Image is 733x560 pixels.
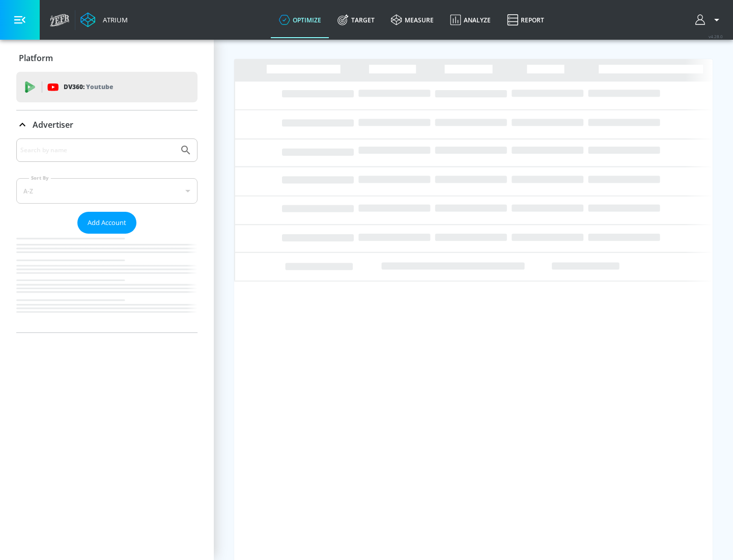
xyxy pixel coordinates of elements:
[16,138,198,332] div: Advertiser
[99,15,128,24] div: Atrium
[80,12,128,27] a: Atrium
[16,178,198,204] div: A-Z
[271,2,329,38] a: optimize
[77,212,136,234] button: Add Account
[16,72,198,102] div: DV360: Youtube
[383,2,442,38] a: measure
[19,52,53,64] p: Platform
[442,2,499,38] a: Analyze
[16,44,198,72] div: Platform
[329,2,383,38] a: Target
[64,81,113,93] p: DV360:
[16,110,198,139] div: Advertiser
[29,175,51,181] label: Sort By
[33,119,73,130] p: Advertiser
[86,81,113,92] p: Youtube
[499,2,552,38] a: Report
[16,234,198,332] nav: list of Advertiser
[88,217,126,229] span: Add Account
[20,144,175,157] input: Search by name
[709,34,723,39] span: v 4.28.0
